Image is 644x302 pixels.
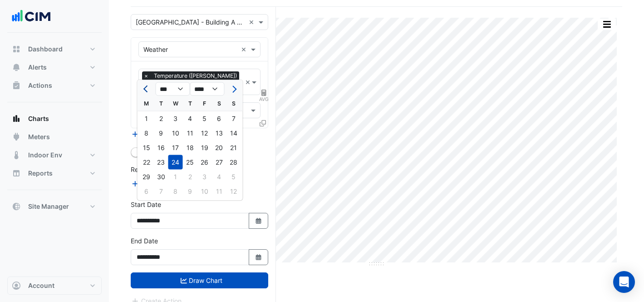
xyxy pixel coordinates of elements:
[168,184,183,199] div: Wednesday, October 8, 2025
[154,155,168,170] div: Tuesday, September 23, 2025
[141,82,152,96] button: Previous month
[212,155,226,170] div: Saturday, September 27, 2025
[139,111,154,126] div: 1
[12,81,21,90] app-icon: Actions
[154,126,168,141] div: 9
[12,169,21,178] app-icon: Reports
[131,272,268,288] button: Draw Chart
[7,164,102,182] button: Reports
[142,71,150,81] span: ×
[28,45,63,54] span: Dashboard
[168,170,183,184] div: 1
[183,111,197,126] div: 4
[28,202,69,211] span: Site Manager
[226,155,241,170] div: Sunday, September 28, 2025
[168,155,183,170] div: 24
[168,96,183,111] div: W
[12,151,21,160] app-icon: Indoor Env
[168,155,183,170] div: Wednesday, September 24, 2025
[197,155,212,170] div: Friday, September 26, 2025
[241,45,249,54] span: Clear
[7,128,102,146] button: Meters
[168,141,183,155] div: Wednesday, September 17, 2025
[139,184,154,199] div: 6
[226,141,241,155] div: 21
[12,132,21,141] app-icon: Meters
[197,170,212,184] div: Friday, October 3, 2025
[139,155,154,170] div: 22
[212,141,226,155] div: Saturday, September 20, 2025
[212,126,226,141] div: 13
[154,111,168,126] div: 2
[12,63,21,72] app-icon: Alerts
[139,126,154,141] div: Monday, September 8, 2025
[28,81,52,90] span: Actions
[183,96,197,111] div: T
[12,45,21,54] app-icon: Dashboard
[7,146,102,164] button: Indoor Env
[255,217,263,225] fa-icon: Select Date
[7,40,102,58] button: Dashboard
[139,141,154,155] div: Monday, September 15, 2025
[226,170,241,184] div: Sunday, October 5, 2025
[7,110,102,128] button: Charts
[183,126,197,141] div: 11
[168,111,183,126] div: 3
[197,126,212,141] div: Friday, September 12, 2025
[168,184,183,199] div: 8
[28,169,53,178] span: Reports
[226,141,241,155] div: Sunday, September 21, 2025
[28,151,62,160] span: Indoor Env
[183,155,197,170] div: 25
[28,281,54,290] span: Account
[226,155,241,170] div: 28
[212,170,226,184] div: 4
[154,184,168,199] div: 7
[154,170,168,184] div: 30
[228,82,239,96] button: Next month
[139,126,154,141] div: 8
[131,178,198,189] button: Add Reference Line
[183,155,197,170] div: Thursday, September 25, 2025
[152,71,239,81] span: Temperature (Celcius)
[7,58,102,76] button: Alerts
[131,129,186,139] button: Add Equipment
[139,184,154,199] div: Monday, October 6, 2025
[226,126,241,141] div: Sunday, September 14, 2025
[168,126,183,141] div: 10
[260,119,266,127] span: Clone Favourites and Tasks from this Equipment to other Equipment
[154,184,168,199] div: Tuesday, October 7, 2025
[197,170,212,184] div: 3
[139,96,154,111] div: M
[154,126,168,141] div: Tuesday, September 9, 2025
[154,155,168,170] div: 23
[197,111,212,126] div: 5
[131,165,178,174] label: Reference Lines
[197,111,212,126] div: Friday, September 5, 2025
[154,141,168,155] div: 16
[212,141,226,155] div: 20
[154,170,168,184] div: Tuesday, September 30, 2025
[168,170,183,184] div: Wednesday, October 1, 2025
[197,141,212,155] div: Friday, September 19, 2025
[226,170,241,184] div: 5
[28,63,47,72] span: Alerts
[139,111,154,126] div: Monday, September 1, 2025
[197,96,212,111] div: F
[183,170,197,184] div: 2
[197,141,212,155] div: 19
[156,82,190,96] select: Select month
[613,271,635,293] div: Open Intercom Messenger
[183,126,197,141] div: Thursday, September 11, 2025
[11,7,52,25] img: Company Logo
[212,111,226,126] div: 6
[7,76,102,95] button: Actions
[7,197,102,216] button: Site Manager
[226,111,241,126] div: Sunday, September 7, 2025
[212,155,226,170] div: 27
[154,96,168,111] div: T
[183,170,197,184] div: Thursday, October 2, 2025
[12,202,21,211] app-icon: Site Manager
[226,111,241,126] div: 7
[183,141,197,155] div: Thursday, September 18, 2025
